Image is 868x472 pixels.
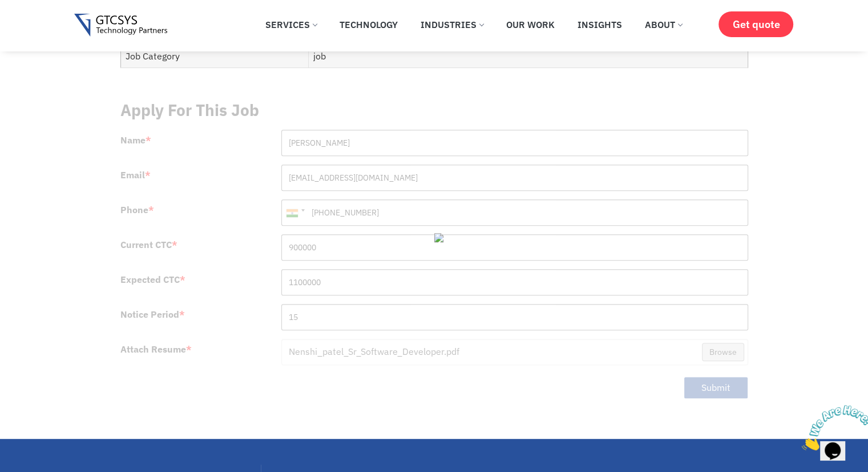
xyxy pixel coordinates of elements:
[74,14,167,37] img: Gtcsys logo
[5,5,75,50] img: Chat attention grabber
[636,12,691,37] a: About
[309,45,748,68] td: job
[732,18,780,30] span: Get quote
[718,11,793,37] a: Get quote
[412,12,492,37] a: Industries
[257,12,325,37] a: Services
[434,233,479,242] img: loader.gif
[498,12,563,37] a: Our Work
[797,401,868,455] iframe: chat widget
[120,45,309,68] td: Job Category
[569,12,631,37] a: Insights
[331,12,406,37] a: Technology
